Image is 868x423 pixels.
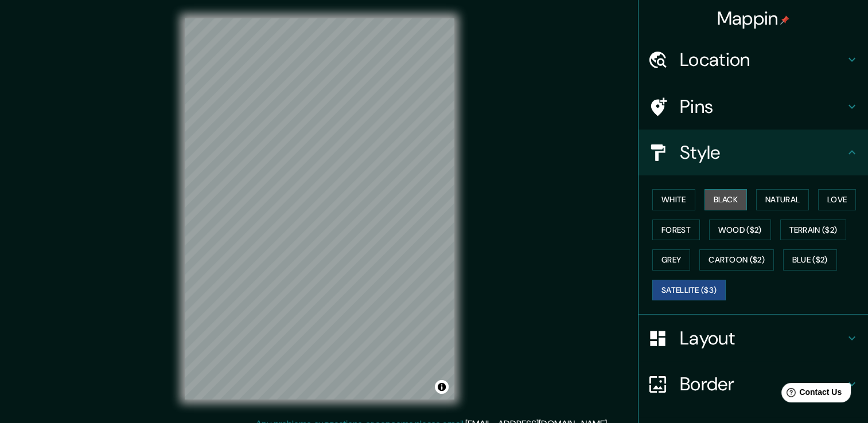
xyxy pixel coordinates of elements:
h4: Location [680,48,845,71]
button: Satellite ($3) [652,280,726,301]
h4: Layout [680,327,845,350]
button: Forest [652,220,700,241]
div: Layout [639,315,868,361]
button: Toggle attribution [435,380,449,394]
img: pin-icon.png [780,15,789,25]
button: White [652,189,695,210]
button: Cartoon ($2) [699,249,774,271]
button: Love [818,189,856,210]
canvas: Map [185,18,454,399]
button: Blue ($2) [783,249,837,271]
h4: Style [680,141,845,164]
button: Wood ($2) [709,220,771,241]
button: Grey [652,249,690,271]
h4: Pins [680,95,845,118]
button: Terrain ($2) [780,220,847,241]
button: Natural [756,189,809,210]
div: Border [639,361,868,407]
div: Style [639,130,868,175]
div: Pins [639,84,868,130]
h4: Mappin [717,7,790,30]
iframe: Help widget launcher [766,378,855,410]
button: Black [704,189,748,210]
div: Location [639,37,868,83]
h4: Border [680,373,845,395]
